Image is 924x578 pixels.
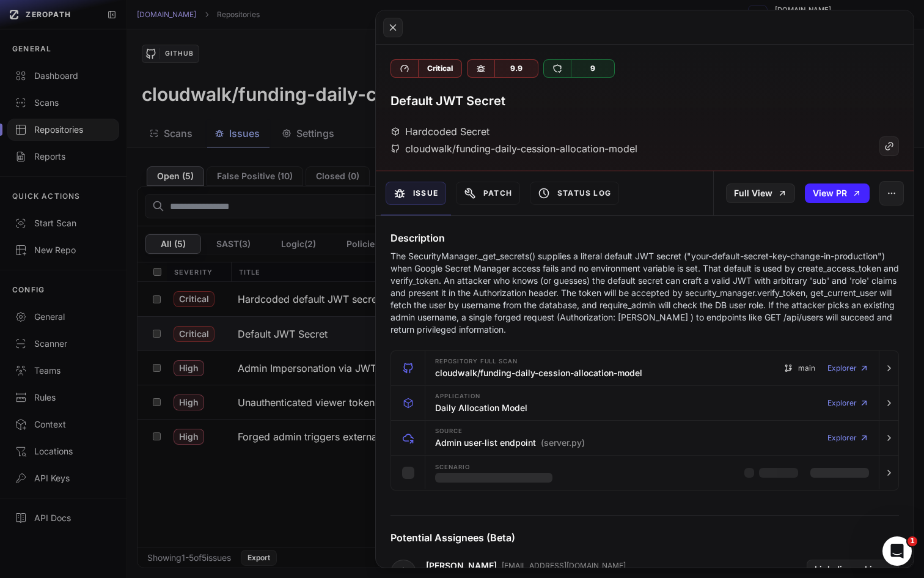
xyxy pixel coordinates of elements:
a: Explorer [827,356,869,380]
h3: cloudwalk/funding-daily-cession-allocation-model [435,367,642,379]
p: The SecurityManager._get_secrets() supplies a literal default JWT secret ("your-default-secret-ke... [391,250,899,336]
span: (server.py) [541,437,585,449]
span: main [798,363,815,373]
button: Application Daily Allocation Model Explorer [391,386,898,420]
span: 1 [908,536,917,546]
button: Scenario [391,456,898,490]
span: Repository Full scan [435,358,518,365]
button: Status Log [530,182,619,205]
a: Explorer [827,391,869,415]
span: Application [435,393,480,399]
span: Source [435,428,463,434]
div: cloudwalk/funding-daily-cession-allocation-model [391,141,637,156]
p: [EMAIL_ADDRESS][DOMAIN_NAME] [502,561,626,571]
button: Issue [386,182,446,205]
button: Patch [456,182,520,205]
a: Explorer [827,426,869,450]
button: Source Admin user-list endpoint (server.py) Explorer [391,421,898,455]
h3: Daily Allocation Model [435,402,527,414]
h4: Description [391,231,899,245]
h4: Potential Assignees (Beta) [391,530,899,545]
a: [PERSON_NAME] [426,560,497,572]
a: View PR [805,183,870,203]
iframe: Intercom live chat [882,536,912,566]
h3: Admin user-list endpoint [435,437,585,449]
span: Scenario [435,464,470,470]
button: Repository Full scan cloudwalk/funding-daily-cession-allocation-model main Explorer [391,351,898,385]
a: Full View [726,183,795,203]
